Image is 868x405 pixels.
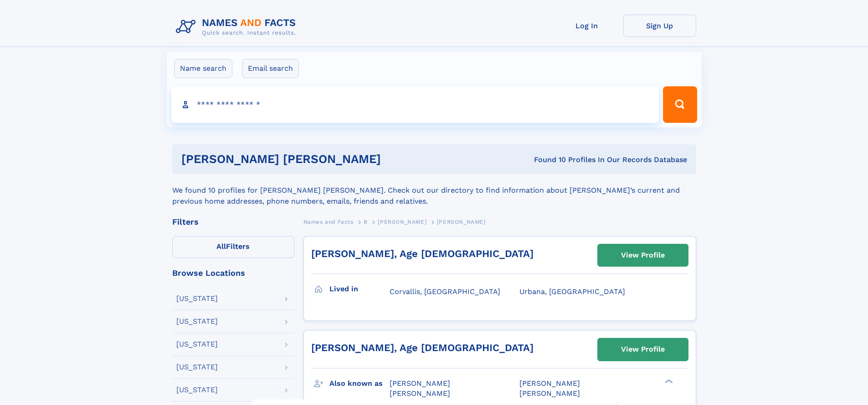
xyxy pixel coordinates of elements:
a: [PERSON_NAME] [378,216,426,227]
span: [PERSON_NAME] [378,219,426,225]
img: Logo Names and Facts [172,15,303,39]
label: Filters [172,236,294,258]
div: [US_STATE] [176,295,218,302]
a: B [364,216,368,227]
span: Urbana, [GEOGRAPHIC_DATA] [519,287,625,296]
div: We found 10 profiles for [PERSON_NAME] [PERSON_NAME]. Check out our directory to find information... [172,174,696,207]
a: [PERSON_NAME], Age [DEMOGRAPHIC_DATA] [311,342,534,353]
span: B [364,219,368,225]
a: View Profile [598,244,688,266]
div: Browse Locations [172,269,294,277]
span: [PERSON_NAME] [437,219,486,225]
span: [PERSON_NAME] [519,379,580,388]
span: [PERSON_NAME] [390,379,450,388]
span: All [216,242,226,251]
a: Sign Up [623,15,696,37]
span: [PERSON_NAME] [390,389,450,398]
div: [US_STATE] [176,363,218,371]
div: ❯ [663,378,673,384]
label: Email search [242,59,299,78]
div: [US_STATE] [176,341,218,348]
div: Filters [172,218,294,226]
div: Found 10 Profiles In Our Records Database [457,155,687,165]
a: View Profile [598,338,688,360]
a: Log In [550,15,623,37]
div: View Profile [621,339,665,360]
input: search input [171,86,659,123]
span: Corvallis, [GEOGRAPHIC_DATA] [390,287,500,296]
label: Name search [174,59,232,78]
div: [US_STATE] [176,386,218,394]
span: [PERSON_NAME] [519,389,580,398]
h1: [PERSON_NAME] [PERSON_NAME] [181,153,457,165]
h3: Lived in [329,281,390,297]
div: View Profile [621,245,665,266]
div: [US_STATE] [176,318,218,325]
h3: Also known as [329,376,390,391]
button: Search Button [663,86,697,123]
a: Names and Facts [303,216,354,227]
a: [PERSON_NAME], Age [DEMOGRAPHIC_DATA] [311,248,534,259]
